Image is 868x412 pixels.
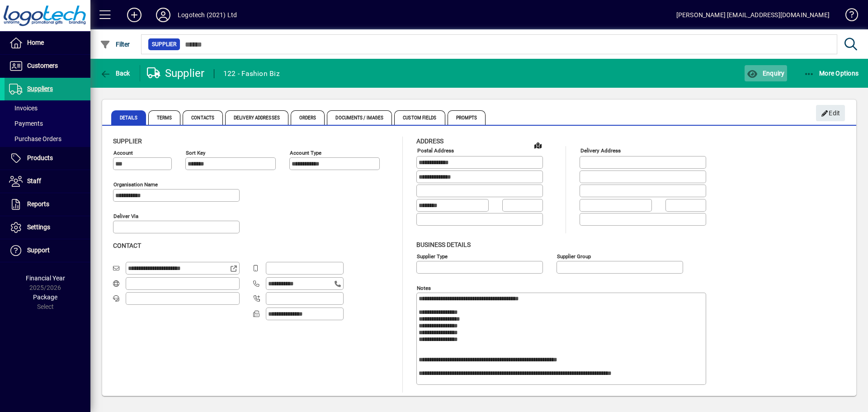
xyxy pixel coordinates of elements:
[5,131,90,147] a: Purchase Orders
[5,55,90,77] a: Customers
[223,66,280,81] div: 122 - Fashion Biz
[26,275,65,282] span: Financial Year
[448,110,486,125] span: Prompts
[821,106,840,121] span: Edit
[113,242,141,249] span: Contact
[804,70,859,77] span: More Options
[290,150,321,156] mat-label: Account Type
[9,135,61,142] span: Purchase Orders
[33,294,57,301] span: Package
[416,241,471,248] span: Business details
[27,177,41,185] span: Staff
[291,110,325,125] span: Orders
[839,2,857,31] a: Knowledge Base
[111,110,146,125] span: Details
[113,181,158,188] mat-label: Organisation name
[5,170,90,193] a: Staff
[98,65,132,81] button: Back
[5,147,90,170] a: Products
[327,110,392,125] span: Documents / Images
[149,7,178,23] button: Profile
[178,8,237,22] div: Logotech (2021) Ltd
[225,110,288,125] span: Delivery Addresses
[417,253,448,259] mat-label: Supplier type
[27,246,50,254] span: Support
[147,66,205,81] div: Supplier
[416,137,443,145] span: Address
[9,104,38,112] span: Invoices
[27,154,53,161] span: Products
[113,213,138,219] mat-label: Deliver via
[27,223,50,231] span: Settings
[5,32,90,54] a: Home
[747,70,784,77] span: Enquiry
[5,239,90,262] a: Support
[27,85,53,92] span: Suppliers
[100,41,130,48] span: Filter
[9,120,43,127] span: Payments
[5,193,90,216] a: Reports
[802,65,861,81] button: More Options
[27,62,58,69] span: Customers
[27,200,49,208] span: Reports
[5,116,90,131] a: Payments
[27,39,44,46] span: Home
[148,110,181,125] span: Terms
[152,40,176,49] span: Supplier
[676,8,830,22] div: [PERSON_NAME] [EMAIL_ADDRESS][DOMAIN_NAME]
[186,150,205,156] mat-label: Sort key
[745,65,787,81] button: Enquiry
[417,284,431,291] mat-label: Notes
[113,137,142,145] span: Supplier
[557,253,591,259] mat-label: Supplier group
[113,150,133,156] mat-label: Account
[531,138,545,152] a: View on map
[183,110,223,125] span: Contacts
[5,216,90,239] a: Settings
[98,36,132,52] button: Filter
[90,65,140,81] app-page-header-button: Back
[394,110,445,125] span: Custom Fields
[5,100,90,116] a: Invoices
[120,7,149,23] button: Add
[100,70,130,77] span: Back
[816,105,845,121] button: Edit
